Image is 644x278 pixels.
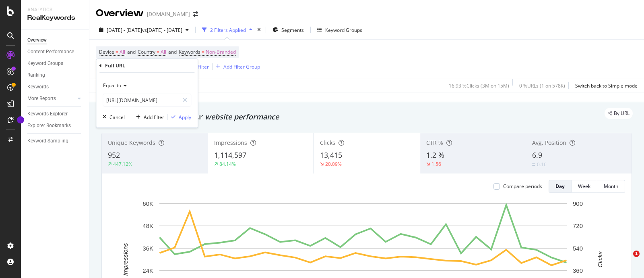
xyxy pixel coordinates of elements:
[572,180,597,193] button: Week
[426,139,443,146] span: CTR %
[213,62,260,71] button: Add Filter Group
[103,82,121,89] span: Equal to
[179,48,200,55] span: Keywords
[617,251,636,270] iframe: Intercom live chat
[122,243,129,276] text: Impressions
[120,46,125,58] span: All
[27,59,63,68] div: Keyword Groups
[133,113,164,121] button: Add filter
[27,83,83,91] a: Keywords
[210,27,246,33] div: 2 Filters Applied
[96,6,144,20] div: Overview
[573,222,583,229] text: 720
[223,63,260,70] div: Add Filter Group
[157,48,159,55] span: =
[206,46,236,58] span: Non-Branded
[109,114,125,121] div: Cancel
[27,83,49,91] div: Keywords
[281,27,304,33] span: Segments
[108,150,120,160] span: 952
[27,59,83,68] a: Keyword Groups
[519,82,565,89] div: 0 % URLs ( 1 on 578K )
[127,48,136,55] span: and
[27,137,68,145] div: Keyword Sampling
[27,121,71,130] div: Explorer Bookmarks
[449,82,509,89] div: 16.93 % Clicks ( 3M on 15M )
[604,183,618,190] div: Month
[325,27,362,33] div: Keyword Groups
[575,82,638,89] div: Switch back to Simple mode
[142,200,153,207] text: 60K
[572,79,638,92] button: Switch back to Simple mode
[431,161,441,167] div: 1.56
[142,245,153,252] text: 36K
[202,48,204,55] span: =
[99,113,125,121] button: Cancel
[105,62,125,69] div: Full URL
[214,150,246,160] span: 1,114,597
[555,183,565,190] div: Day
[503,183,542,190] div: Compare periods
[597,180,625,193] button: Month
[113,161,132,167] div: 447.12%
[168,113,191,121] button: Apply
[325,161,342,167] div: 20.09%
[27,71,83,79] a: Ranking
[27,110,83,118] a: Keywords Explorer
[314,23,365,36] button: Keyword Groups
[27,110,68,118] div: Keywords Explorer
[27,94,75,103] a: More Reports
[27,36,83,44] a: Overview
[549,180,572,193] button: Day
[142,267,153,274] text: 24K
[161,46,166,58] span: All
[179,114,191,121] div: Apply
[426,150,444,160] span: 1.2 %
[573,245,583,252] text: 540
[142,27,182,33] span: vs [DATE] - [DATE]
[188,63,209,70] div: Add Filter
[168,48,177,55] span: and
[108,139,155,146] span: Unique Keywords
[605,108,633,119] div: legacy label
[27,13,83,23] div: RealKeywords
[96,23,192,36] button: [DATE] - [DATE]vs[DATE] - [DATE]
[573,267,583,274] text: 360
[269,23,307,36] button: Segments
[537,161,547,168] div: 0.16
[193,11,198,17] div: arrow-right-arrow-left
[27,121,83,130] a: Explorer Bookmarks
[142,222,153,229] text: 48K
[27,36,47,44] div: Overview
[116,48,118,55] span: =
[27,6,83,13] div: Analytics
[256,26,262,34] div: times
[27,94,56,103] div: More Reports
[147,10,190,18] div: [DOMAIN_NAME]
[214,139,247,146] span: Impressions
[144,114,164,121] div: Add filter
[320,139,335,146] span: Clicks
[107,27,142,33] span: [DATE] - [DATE]
[27,71,45,79] div: Ranking
[219,161,236,167] div: 84.14%
[138,48,155,55] span: Country
[99,48,114,55] span: Device
[633,251,640,257] span: 1
[27,48,83,56] a: Content Performance
[320,150,342,160] span: 13,415
[573,200,583,207] text: 900
[27,137,83,145] a: Keyword Sampling
[532,163,535,166] img: Equal
[532,150,542,160] span: 6.9
[578,183,590,190] div: Week
[532,139,566,146] span: Avg. Position
[17,116,24,123] div: Tooltip anchor
[614,111,630,116] span: By URL
[597,251,603,267] text: Clicks
[199,23,256,36] button: 2 Filters Applied
[27,48,74,56] div: Content Performance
